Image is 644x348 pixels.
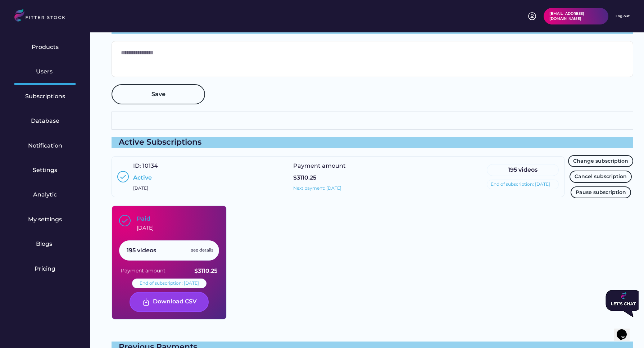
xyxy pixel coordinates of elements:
div: 195 videos [127,247,156,254]
div: Blogs [36,240,54,248]
img: Frame%20%287%29.svg [142,298,150,306]
div: $3110.25 [194,267,217,275]
div: Products [32,43,59,51]
div: [DATE] [137,225,154,232]
img: profile-circle.svg [528,12,536,21]
div: 195 videos [491,166,555,174]
div: Analytic [33,191,57,199]
button: Save [112,84,205,104]
div: [EMAIL_ADDRESS][DOMAIN_NAME] [549,11,603,21]
div: Payment amount [293,162,347,170]
div: Download CSV [153,298,197,306]
div: Settings [33,166,57,174]
div: End of subscription: [DATE] [140,280,199,286]
iframe: chat widget [603,287,639,320]
img: Group%201000002397.svg [119,215,131,226]
button: Pause subscription [571,186,631,199]
div: End of subscription: [DATE] [491,181,550,187]
button: Cancel subscription [570,171,632,183]
button: Change subscription [568,155,633,167]
div: Pricing [35,265,55,273]
div: [DATE] [133,185,148,191]
div: Next payment: [DATE] [293,185,341,191]
div: Database [31,117,59,125]
img: Chat attention grabber [3,3,39,30]
div: Users [36,68,54,76]
div: Active [133,174,152,182]
img: Group%201000002397.svg [117,171,129,182]
div: My settings [28,216,62,223]
div: see details [191,247,213,253]
img: LOGO.svg [14,9,71,24]
div: Active Subscriptions [112,137,633,148]
div: ID: 10134 [133,162,158,170]
iframe: chat widget [614,319,637,341]
div: Log out [616,14,630,19]
div: Notification [28,142,62,150]
div: $3110.25 [293,174,316,182]
div: Paid [137,215,150,223]
div: Subscriptions [25,92,65,100]
div: Payment amount [121,267,165,275]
